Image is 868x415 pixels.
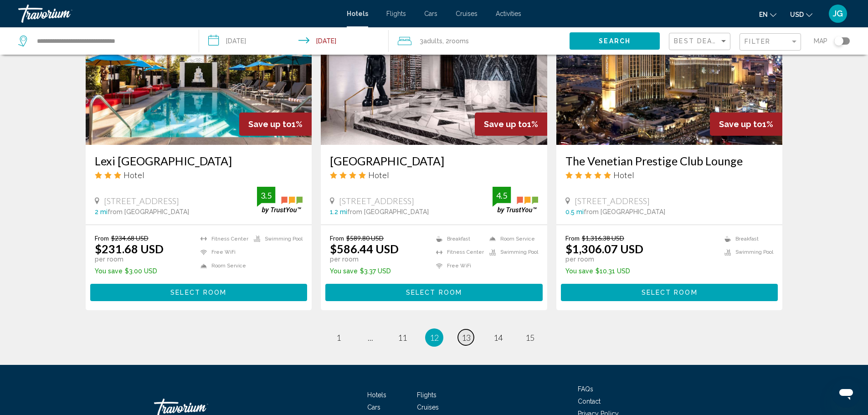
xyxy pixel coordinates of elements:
[430,333,439,343] span: 12
[95,234,109,242] span: From
[257,187,303,214] img: trustyou-badge.svg
[330,208,347,215] span: 1.2 mi
[485,234,538,243] li: Room Service
[368,170,389,180] span: Hotel
[123,170,144,180] span: Hotel
[111,234,149,242] del: $234.68 USD
[745,38,770,45] span: Filter
[406,289,462,297] span: Select Room
[347,10,368,17] a: Hotels
[570,32,660,49] button: Search
[710,113,782,136] div: 1%
[95,267,123,275] span: You save
[239,113,312,136] div: 1%
[493,187,538,214] img: trustyou-badge.svg
[249,234,303,243] li: Swimming Pool
[493,190,511,201] div: 4.5
[368,333,373,343] span: ...
[389,27,570,55] button: Travelers: 3 adults, 0 children
[814,35,827,47] span: Map
[720,234,773,243] li: Breakfast
[462,333,471,343] span: 13
[431,261,485,271] li: Free WiFi
[584,208,665,215] span: from [GEOGRAPHIC_DATA]
[613,170,634,180] span: Hotel
[565,234,580,242] span: From
[196,261,249,271] li: Room Service
[790,8,812,21] button: Change currency
[196,234,249,243] li: Fitness Center
[759,8,776,21] button: Change language
[424,10,437,17] a: Cars
[431,234,485,243] li: Breakfast
[759,11,768,18] span: en
[339,196,414,206] span: [STREET_ADDRESS]
[325,286,543,296] a: Select Room
[386,10,406,17] a: Flights
[330,170,538,180] div: 4 star Hotel
[95,170,303,180] div: 3 star Hotel
[199,27,389,55] button: Check-in date: Aug 15, 2025 Check-out date: Aug 17, 2025
[561,284,778,301] button: Select Room
[578,385,593,393] a: FAQs
[346,234,384,242] del: $589.80 USD
[248,119,292,129] span: Save up to
[565,170,774,180] div: 5 star Hotel
[578,398,601,405] a: Contact
[95,256,164,263] p: per room
[565,208,584,215] span: 0.5 mi
[582,234,624,242] del: $1,316.38 USD
[525,333,534,343] span: 15
[367,404,380,411] a: Cars
[95,154,303,168] a: Lexi [GEOGRAPHIC_DATA]
[484,119,527,129] span: Save up to
[95,242,164,256] ins: $231.68 USD
[18,5,338,23] a: Travorium
[417,404,439,411] a: Cruises
[330,267,399,275] p: $3.37 USD
[367,391,386,399] span: Hotels
[325,284,543,301] button: Select Room
[90,284,308,301] button: Select Room
[108,208,189,215] span: from [GEOGRAPHIC_DATA]
[330,242,399,256] ins: $586.44 USD
[496,10,521,17] a: Activities
[90,286,308,296] a: Select Room
[336,333,341,343] span: 1
[833,9,843,18] span: JG
[719,119,762,129] span: Save up to
[257,190,275,201] div: 3.5
[431,248,485,257] li: Fitness Center
[561,286,778,296] a: Select Room
[417,391,437,399] a: Flights
[330,154,538,168] a: [GEOGRAPHIC_DATA]
[196,248,249,257] li: Free WiFi
[674,38,728,46] mat-select: Sort by
[442,35,469,47] span: , 2
[565,267,643,275] p: $10.31 USD
[565,154,774,168] a: The Venetian Prestige Club Lounge
[790,11,804,18] span: USD
[565,256,643,263] p: per room
[485,248,538,257] li: Swimming Pool
[493,333,503,343] span: 14
[565,267,593,275] span: You save
[720,248,773,257] li: Swimming Pool
[827,37,850,45] button: Toggle map
[95,208,108,215] span: 2 mi
[170,289,226,297] span: Select Room
[330,234,344,242] span: From
[832,379,861,408] iframe: Button to launch messaging window
[674,37,722,45] span: Best Deals
[740,33,801,51] button: Filter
